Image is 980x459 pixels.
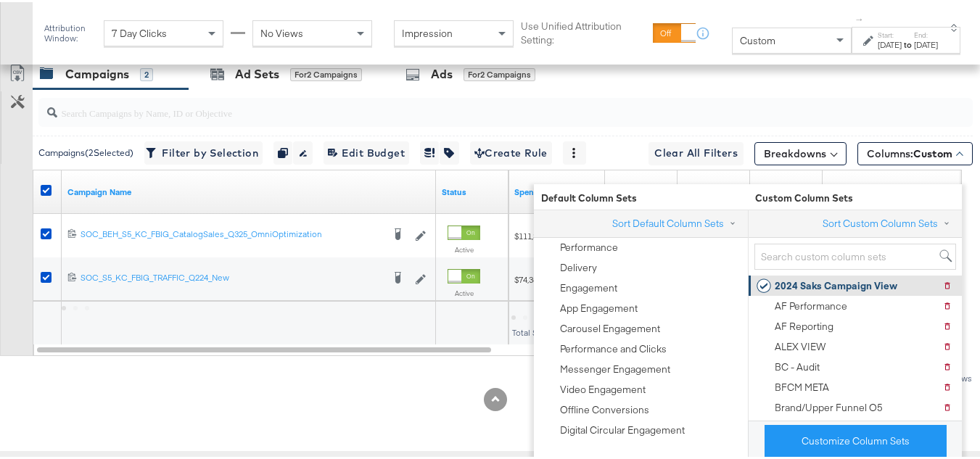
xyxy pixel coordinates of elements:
div: SOC_S5_KC_FBIG_TRAFFIC_Q224_New [81,270,382,281]
div: ALEX VIEW [775,338,825,352]
span: Edit Budget [328,142,405,160]
span: 7 Day Clicks [112,25,167,38]
div: Video Engagement [560,381,646,394]
input: Search custom column sets [754,241,956,268]
button: Create Rule [470,139,552,162]
div: Brand/Upper Funnel O5 [775,399,883,413]
span: Custom Column Sets [748,189,853,203]
button: Sort Default Column Sets [612,214,742,229]
a: The total amount spent to date. [514,184,599,196]
span: No Views [260,25,303,38]
div: AF Reporting [775,318,833,331]
button: Sort Custom Column Sets [822,214,956,229]
div: Campaigns ( 2 Selected) [38,144,133,157]
span: Impression [402,25,453,38]
button: Columns:Custom [857,140,973,163]
div: for 2 Campaigns [464,66,535,79]
div: BFCM META [775,379,829,392]
span: Clear All Filters [654,142,738,160]
div: 2024 Saks Campaign View [775,277,897,291]
div: [DATE] [914,37,938,49]
span: Filter by Selection [149,142,258,160]
div: Performance and Clicks [560,340,667,354]
div: BC - Audit [775,358,820,372]
div: Engagement [560,279,617,293]
div: Carousel Engagement [560,320,660,334]
label: End: [914,28,938,38]
button: Breakdowns [754,140,847,163]
div: 2 [140,66,153,79]
span: Create Rule [474,142,548,160]
div: [DATE] [878,37,902,49]
button: Edit Budget [324,139,409,162]
a: SOC_BEH_S5_KC_FBIG_CatalogSales_Q325_OmniOptimization [81,226,382,241]
label: Use Unified Attribution Setting: [521,17,646,44]
div: for 2 Campaigns [290,66,362,79]
a: Your campaign name. [67,184,430,196]
button: Customize Column Sets [765,423,947,455]
div: Delivery [560,259,597,273]
div: Ad Sets [235,64,279,80]
div: Digital Circular Engagement [560,421,685,435]
div: Attribution Window: [44,21,96,41]
div: Ads [431,64,453,80]
span: Default Column Sets [534,189,748,203]
strong: to [902,37,914,48]
div: AF Performance [775,297,847,311]
span: ↑ [853,15,867,20]
input: Search Campaigns by Name, ID or Objective [57,91,890,119]
div: Offline Conversions [560,401,649,415]
span: Columns: [867,144,952,159]
div: App Engagement [560,299,638,313]
span: Total Spend [512,325,558,336]
span: $74,366.52 [514,272,568,283]
span: Custom [740,32,775,45]
label: Start: [878,28,902,38]
span: $111,386.80 [514,228,568,239]
a: Shows the current state of your Ad Campaign. [442,184,503,196]
div: Messenger Engagement [560,360,670,374]
div: Campaigns [65,64,129,80]
button: Clear All Filters [648,140,744,163]
div: Performance [560,239,618,252]
span: Custom [913,145,952,158]
button: Filter by Selection [144,139,263,162]
label: Active [448,243,480,252]
label: Active [448,286,480,296]
a: SOC_S5_KC_FBIG_TRAFFIC_Q224_New [81,270,382,284]
div: SOC_BEH_S5_KC_FBIG_CatalogSales_Q325_OmniOptimization [81,226,382,238]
